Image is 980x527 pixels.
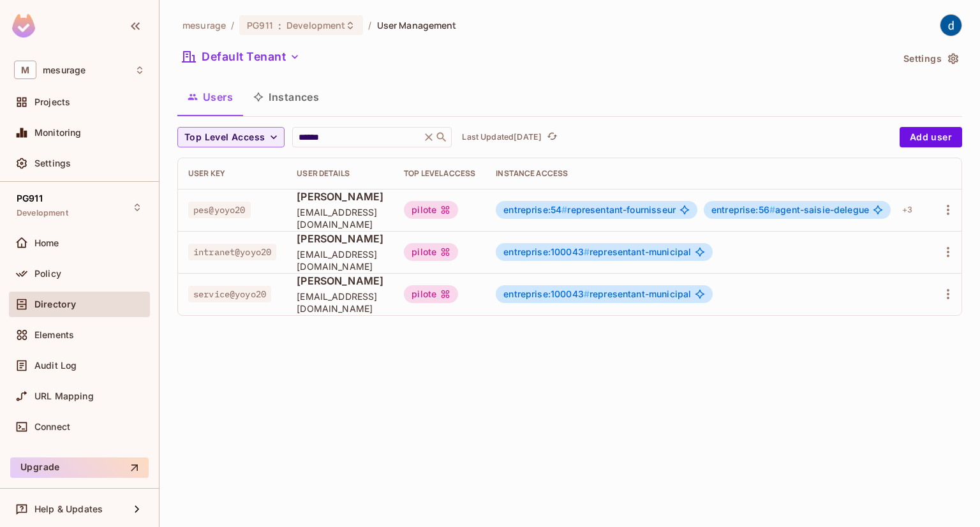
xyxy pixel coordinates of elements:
[503,247,691,257] span: representant-municipal
[286,19,345,31] span: Development
[34,158,71,168] span: Settings
[243,81,329,113] button: Instances
[34,391,94,401] span: URL Mapping
[462,132,542,142] p: Last Updated [DATE]
[17,208,68,218] span: Development
[404,243,458,261] div: pilote
[34,422,70,432] span: Connect
[247,19,273,31] span: PG911
[711,204,775,215] span: entreprise:56
[297,290,383,315] span: [EMAIL_ADDRESS][DOMAIN_NAME]
[34,269,61,279] span: Policy
[584,246,590,257] span: #
[34,360,77,371] span: Audit Log
[297,206,383,230] span: [EMAIL_ADDRESS][DOMAIN_NAME]
[404,201,458,219] div: pilote
[34,299,76,309] span: Directory
[404,168,475,179] div: Top Level Access
[34,504,103,514] span: Help & Updates
[940,15,961,36] img: dev 911gcl
[12,14,35,38] img: SReyMgAAAABJRU5ErkJggg==
[544,130,560,145] button: refresh
[900,127,962,147] button: Add user
[297,168,383,179] div: User Details
[584,288,590,299] span: #
[503,288,590,299] span: entreprise:100043
[278,20,282,31] span: :
[177,81,243,113] button: Users
[297,274,383,288] span: [PERSON_NAME]
[898,48,962,69] button: Settings
[503,204,567,215] span: entreprise:54
[547,131,558,144] span: refresh
[503,289,691,299] span: representant-municipal
[297,189,383,204] span: [PERSON_NAME]
[177,127,285,147] button: Top Level Access
[177,47,305,67] button: Default Tenant
[897,200,917,220] div: + 3
[34,238,59,248] span: Home
[14,61,36,79] span: M
[34,97,70,107] span: Projects
[297,248,383,272] span: [EMAIL_ADDRESS][DOMAIN_NAME]
[561,204,567,215] span: #
[503,246,590,257] span: entreprise:100043
[188,286,271,302] span: service@yoyo20
[496,168,917,179] div: Instance Access
[188,168,276,179] div: User Key
[43,65,85,75] span: Workspace: mesurage
[34,128,82,138] span: Monitoring
[10,457,149,478] button: Upgrade
[297,232,383,246] span: [PERSON_NAME]
[184,130,265,145] span: Top Level Access
[368,19,371,31] li: /
[503,205,676,215] span: representant-fournisseur
[231,19,234,31] li: /
[769,204,775,215] span: #
[404,285,458,303] div: pilote
[711,205,869,215] span: agent-saisie-delegue
[182,19,226,31] span: the active workspace
[377,19,457,31] span: User Management
[188,244,276,260] span: intranet@yoyo20
[34,330,74,340] span: Elements
[17,193,43,204] span: PG911
[542,130,560,145] span: Click to refresh data
[188,202,251,218] span: pes@yoyo20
